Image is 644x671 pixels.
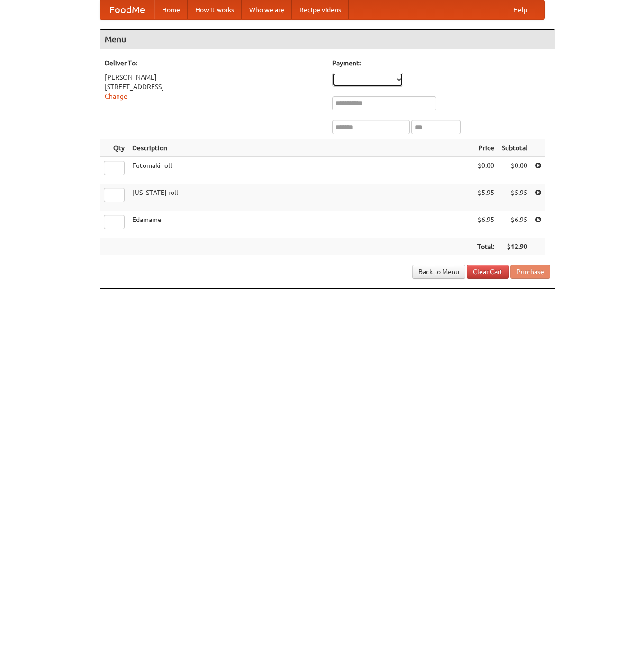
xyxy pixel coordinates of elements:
td: $5.95 [498,184,531,211]
a: Help [506,0,535,19]
h5: Deliver To: [105,58,323,68]
a: Back to Menu [412,265,465,279]
a: FoodMe [100,0,154,19]
a: Home [154,0,188,19]
th: $12.90 [498,238,531,256]
th: Price [473,139,498,157]
a: Who we are [242,0,292,19]
td: $5.95 [473,184,498,211]
h5: Payment: [332,58,550,68]
th: Total: [473,238,498,256]
div: [PERSON_NAME] [105,73,323,82]
td: $0.00 [498,157,531,184]
td: $6.95 [473,211,498,238]
td: $6.95 [498,211,531,238]
th: Description [128,139,473,157]
a: Clear Cart [467,265,509,279]
div: [STREET_ADDRESS] [105,82,323,92]
button: Purchase [510,265,550,279]
a: Recipe videos [292,0,349,19]
td: Edamame [128,211,473,238]
td: [US_STATE] roll [128,184,473,211]
td: Futomaki roll [128,157,473,184]
a: How it works [188,0,242,19]
a: Change [105,92,127,100]
th: Subtotal [498,139,531,157]
th: Qty [100,139,128,157]
td: $0.00 [473,157,498,184]
h4: Menu [100,30,555,49]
